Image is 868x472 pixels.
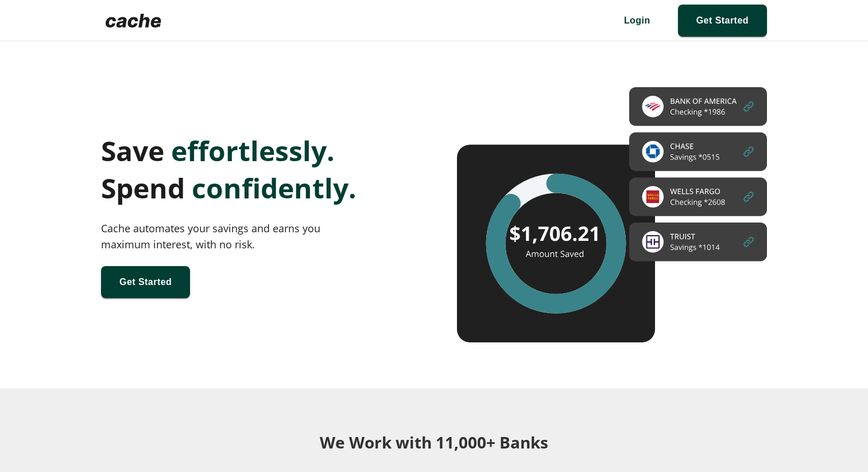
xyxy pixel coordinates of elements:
span: effortlessly. [171,132,335,169]
img: Logo [101,9,166,32]
h1: Spend [101,169,411,206]
a: Login [606,5,669,37]
div: Cache automates your savings and earns you maximum interest, with no risk. [101,220,348,252]
img: Amount Saved [457,87,767,342]
h1: Save [101,132,411,169]
span: confidently. [192,169,356,206]
a: Get Started [678,5,767,37]
a: Get Started [101,266,190,298]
